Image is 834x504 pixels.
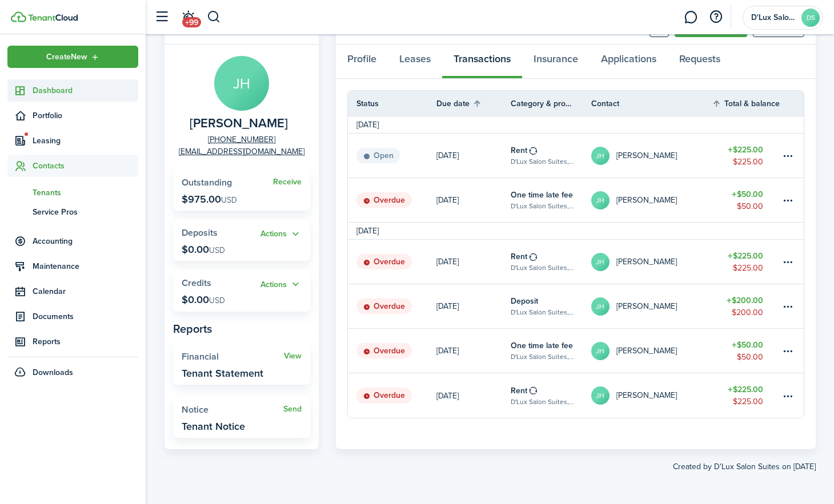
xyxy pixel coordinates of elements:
[182,244,225,255] p: $0.00
[436,390,459,402] p: [DATE]
[182,176,232,189] span: Outstanding
[616,391,677,400] table-profile-info-text: [PERSON_NAME]
[7,79,138,102] a: Dashboard
[221,194,237,206] span: USD
[591,373,712,418] a: JH[PERSON_NAME]
[336,45,388,79] a: Profile
[511,178,591,222] a: One time late feeD'Lux Salon Suites, Unit 1
[436,329,511,373] a: [DATE]
[732,339,763,351] table-amount-title: $50.00
[260,228,302,241] button: Open menu
[436,178,511,222] a: [DATE]
[33,285,138,297] span: Calendar
[733,262,763,274] table-amount-description: $225.00
[33,336,138,348] span: Reports
[209,295,225,307] span: USD
[348,225,387,237] td: [DATE]
[511,295,538,307] table-info-title: Deposit
[356,343,412,359] status: Overdue
[7,46,138,68] button: Open menu
[511,385,527,397] table-info-title: Rent
[511,284,591,328] a: DepositD'Lux Salon Suites, Unit 1
[712,284,780,328] a: $200.00$200.00
[591,329,712,373] a: JH[PERSON_NAME]
[436,240,511,284] a: [DATE]
[511,340,573,352] table-info-title: One time late fee
[680,3,701,32] a: Messaging
[33,160,138,172] span: Contacts
[706,7,725,27] button: Open resource center
[348,119,387,131] td: [DATE]
[728,250,763,262] table-amount-title: $225.00
[283,405,302,414] a: Send
[728,384,763,396] table-amount-title: $225.00
[33,110,138,122] span: Portfolio
[511,134,591,178] a: RentD'Lux Salon Suites, Unit 1
[616,346,677,356] table-profile-info-text: [PERSON_NAME]
[182,405,283,415] widget-stats-title: Notice
[511,144,527,156] table-info-title: Rent
[511,156,574,167] table-subtitle: D'Lux Salon Suites, Unit 1
[182,193,237,205] p: $975.00
[733,396,763,408] table-amount-description: $225.00
[591,284,712,328] a: JH[PERSON_NAME]
[151,6,173,28] button: Open sidebar
[591,342,610,360] avatar-text: JH
[356,148,400,164] status: Open
[712,134,780,178] a: $225.00$225.00
[348,373,436,418] a: Overdue
[388,45,442,79] a: Leases
[207,7,221,27] button: Search
[260,278,302,291] button: Actions
[33,235,138,247] span: Accounting
[751,14,797,22] span: D'Lux Salon Suites
[214,56,269,111] avatar-text: JH
[33,187,138,199] span: Tenants
[616,302,677,311] table-profile-info-text: [PERSON_NAME]
[511,329,591,373] a: One time late feeD'Lux Salon Suites, Unit 1
[511,397,574,407] table-subtitle: D'Lux Salon Suites, Unit 1
[732,307,763,318] table-amount-description: $200.00
[511,263,574,273] table-subtitle: D'Lux Salon Suites, Unit 1
[33,135,138,147] span: Leasing
[348,98,436,110] th: Status
[737,200,763,212] table-amount-description: $50.00
[356,254,412,270] status: Overdue
[436,194,459,206] p: [DATE]
[436,134,511,178] a: [DATE]
[733,156,763,168] table-amount-description: $225.00
[668,45,732,79] a: Requests
[33,84,138,96] span: Dashboard
[348,178,436,222] a: Overdue
[712,240,780,284] a: $225.00$225.00
[7,330,138,353] a: Reports
[7,202,138,221] a: Service Pros
[616,151,677,160] table-profile-info-text: [PERSON_NAME]
[356,299,412,315] status: Overdue
[46,53,87,61] span: Create New
[616,257,677,267] table-profile-info-text: [PERSON_NAME]
[177,3,199,32] a: Notifications
[591,134,712,178] a: JH[PERSON_NAME]
[712,329,780,373] a: $50.00$50.00
[801,9,820,27] avatar-text: DS
[33,206,138,218] span: Service Pros
[591,297,610,316] avatar-text: JH
[511,307,574,317] table-subtitle: D'Lux Salon Suites, Unit 1
[356,192,412,208] status: Overdue
[436,373,511,418] a: [DATE]
[348,134,436,178] a: Open
[712,373,780,418] a: $225.00$225.00
[511,352,574,362] table-subtitle: D'Lux Salon Suites, Unit 1
[33,260,138,272] span: Maintenance
[273,178,302,187] a: Receive
[436,300,459,312] p: [DATE]
[11,11,26,22] img: TenantCloud
[209,244,225,256] span: USD
[190,116,288,131] span: Jomond Hayes
[591,98,712,110] th: Contact
[260,228,302,241] button: Actions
